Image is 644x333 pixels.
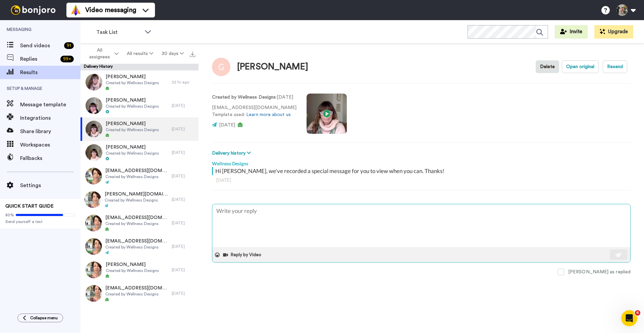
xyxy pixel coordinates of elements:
img: 7273869c-edac-4e65-8040-e4fda84cedfc-thumb.jpg [85,238,102,255]
button: Upgrade [594,25,633,39]
div: [PERSON_NAME] [237,62,308,72]
a: [EMAIL_ADDRESS][DOMAIN_NAME]Created by Wellness Designs[DATE] [80,211,199,235]
button: Invite [555,25,588,39]
span: [PERSON_NAME] [106,261,159,268]
img: 28ecf2e4-9ab5-4def-b480-779ae8fce21d-thumb.jpg [86,121,102,137]
div: Wellness Designs [212,157,631,167]
img: aac4e6d9-b56a-4d35-866f-1a7090650a67-thumb.jpg [85,191,101,208]
span: Task List [96,28,141,36]
img: f38c6990-ccf4-4c5e-a370-230b9706a96b-thumb.jpg [86,262,102,278]
span: [PERSON_NAME] [106,73,159,80]
span: Created by Wellness Designs [105,244,168,250]
span: [PERSON_NAME] [106,144,159,151]
span: Message template [20,101,80,109]
span: Created by Wellness Designs [105,221,168,226]
span: Send yourself a test [5,219,75,224]
div: Hi [PERSON_NAME], we've recorded a special message for you to view when you can. Thanks! [215,167,629,175]
button: Open original [562,60,599,73]
img: vm-color.svg [70,5,81,15]
a: [EMAIL_ADDRESS][DOMAIN_NAME]Created by Wellness Designs[DATE] [80,164,199,188]
strong: Created by Wellness Designs [212,95,276,100]
a: [PERSON_NAME]Created by Wellness Designs22 hr ago [80,70,199,94]
p: : [DATE] [212,94,297,101]
span: Share library [20,127,80,135]
button: Collapse menu [17,314,63,322]
button: Delivery history [212,150,253,157]
button: 30 days [157,48,188,60]
span: Created by Wellness Designs [105,174,168,179]
div: [DATE] [172,244,195,249]
img: 87262af9-83d4-4850-a657-e709996371db-thumb.jpg [85,168,102,184]
span: Created by Wellness Designs [105,291,168,297]
button: Resend [603,60,627,73]
img: d618980e-5a4c-4e02-bfb6-d741059e2ccf-thumb.jpg [86,97,102,114]
button: Reply by Video [222,250,263,260]
span: Created by Wellness Designs [105,198,168,203]
a: [EMAIL_ADDRESS][DOMAIN_NAME]Created by Wellness Designs[DATE] [80,235,199,258]
img: export.svg [190,52,195,57]
span: Settings [20,181,80,189]
span: Created by Wellness Designs [106,268,159,273]
span: Created by Wellness Designs [106,127,159,132]
span: [EMAIL_ADDRESS][DOMAIN_NAME] [105,167,168,174]
div: [DATE] [216,177,627,183]
span: Workspaces [20,141,80,149]
span: Created by Wellness Designs [106,104,159,109]
span: [PERSON_NAME] [106,120,159,127]
span: [DATE] [219,123,235,127]
span: Created by Wellness Designs [106,80,159,86]
a: [PERSON_NAME]Created by Wellness Designs[DATE] [80,117,199,141]
p: [EMAIL_ADDRESS][DOMAIN_NAME] Template used: [212,104,297,118]
div: [DATE] [172,103,195,108]
button: All results [123,48,158,60]
div: 99 + [60,56,74,62]
div: [DATE] [172,291,195,296]
div: [PERSON_NAME] as replied [568,269,631,275]
span: Send videos [20,42,61,50]
button: Delete [536,60,559,73]
span: Created by Wellness Designs [106,151,159,156]
span: [EMAIL_ADDRESS][DOMAIN_NAME] [105,285,168,291]
button: All assignees [82,44,123,63]
div: [DATE] [172,126,195,132]
div: [DATE] [172,197,195,202]
div: 91 [64,42,74,49]
a: [PERSON_NAME]Created by Wellness Designs[DATE] [80,258,199,282]
a: [PERSON_NAME]Created by Wellness Designs[DATE] [80,94,199,117]
img: a22114f8-3a46-460c-9bdf-893ef860c9e5-thumb.jpg [86,74,102,91]
img: 91631a4f-60e3-4e46-95f1-c7d1104d8528-thumb.jpg [85,285,102,302]
img: send-white.svg [615,252,623,258]
a: [PERSON_NAME][DOMAIN_NAME][EMAIL_ADDRESS][PERSON_NAME][DOMAIN_NAME]Created by Wellness Designs[DATE] [80,188,199,211]
a: Learn more about us [246,112,291,117]
span: QUICK START GUIDE [5,204,54,209]
span: All assignees [86,47,113,60]
span: Integrations [20,114,80,122]
iframe: Intercom live chat [621,310,637,326]
span: [EMAIL_ADDRESS][DOMAIN_NAME] [105,214,168,221]
span: Video messaging [85,5,136,15]
span: Fallbacks [20,154,80,162]
span: Replies [20,55,58,63]
a: [EMAIL_ADDRESS][DOMAIN_NAME]Created by Wellness Designs[DATE] [80,282,199,305]
div: Delivery History [80,64,199,70]
img: bj-logo-header-white.svg [8,5,58,15]
img: Image of Gyani Swift [212,58,230,76]
div: [DATE] [172,267,195,273]
div: [DATE] [172,150,195,155]
img: be7783bd-a307-404e-af60-d87112324694-thumb.jpg [85,215,102,231]
span: [PERSON_NAME][DOMAIN_NAME][EMAIL_ADDRESS][PERSON_NAME][DOMAIN_NAME] [105,191,168,198]
img: c8a057a0-3548-47e4-aa59-bb8856174092-thumb.jpg [86,144,102,161]
a: [PERSON_NAME]Created by Wellness Designs[DATE] [80,141,199,164]
span: 6 [635,310,640,316]
div: [DATE] [172,220,195,226]
div: [DATE] [172,173,195,179]
button: Export all results that match these filters now. [188,49,197,59]
span: 80% [5,212,14,218]
span: [PERSON_NAME] [106,97,159,104]
span: Results [20,68,80,76]
div: 22 hr ago [172,79,195,85]
span: Collapse menu [30,315,58,321]
span: [EMAIL_ADDRESS][DOMAIN_NAME] [105,238,168,244]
